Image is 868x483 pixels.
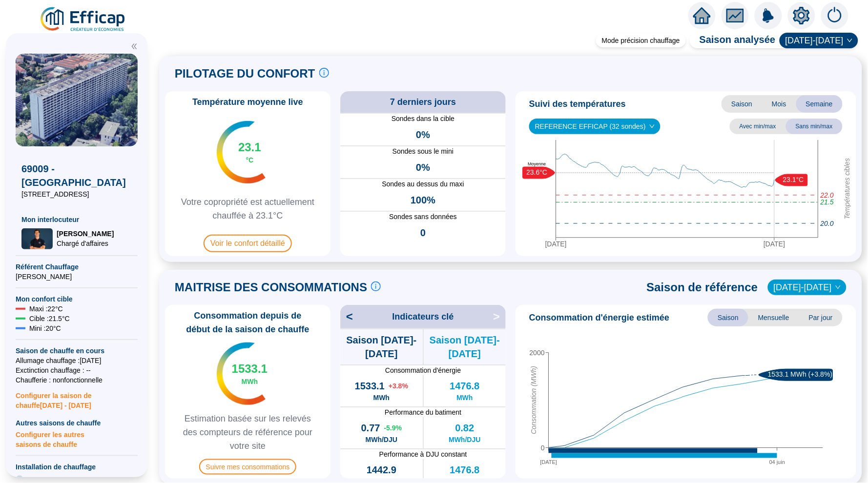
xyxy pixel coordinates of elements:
[175,280,367,295] span: MAITRISE DES CONSOMMATIONS
[16,356,138,365] span: Allumage chauffage : [DATE]
[455,421,474,435] span: 0.82
[450,463,479,477] span: 1476.8
[204,235,292,252] span: Voir le confort détaillé
[16,294,138,304] span: Mon confort cible
[844,158,851,220] tspan: Températures cibles
[16,365,138,375] span: Exctinction chauffage : --
[21,189,132,199] span: [STREET_ADDRESS]
[769,460,785,465] tspan: 04 juin
[450,379,479,393] span: 1476.8
[169,309,327,336] span: Consommation depuis de début de la saison de chauffe
[847,38,853,43] span: down
[340,309,353,324] span: <
[57,229,114,239] span: [PERSON_NAME]
[57,239,114,248] span: Chargé d'affaires
[21,162,132,189] span: 69009 - [GEOGRAPHIC_DATA]
[340,365,506,375] span: Consommation d'énergie
[16,375,138,385] span: Chaufferie : non fonctionnelle
[540,460,558,465] tspan: [DATE]
[29,323,61,333] span: Mini : 20 °C
[340,114,506,124] span: Sondes dans la cible
[361,421,380,435] span: 0.77
[424,333,506,361] span: Saison [DATE]-[DATE]
[39,6,127,33] img: efficap energie logo
[21,228,53,249] img: Chargé d'affaires
[340,212,506,222] span: Sondes sans données
[708,309,748,326] span: Saison
[131,43,138,50] span: double-left
[340,146,506,157] span: Sondes sous le mini
[246,155,254,165] span: °C
[528,161,546,166] text: Moyenne
[16,385,138,410] span: Configurer la saison de chauffe [DATE] - [DATE]
[373,393,390,402] span: MWh
[16,428,138,449] span: Configurer les autres saisons de chauffe
[527,168,548,176] text: 23.6°C
[355,379,385,393] span: 1533.1
[693,7,711,24] span: home
[530,366,538,435] tspan: Consommation (MWh)
[340,333,423,361] span: Saison [DATE]-[DATE]
[783,176,804,183] text: 23.1°C
[29,304,63,314] span: Maxi : 22 °C
[821,2,848,29] img: alerts
[493,309,506,324] span: >
[647,280,758,295] span: Saison de référence
[21,215,132,224] span: Mon interlocuteur
[238,140,261,155] span: 23.1
[384,423,402,433] span: -5.9 %
[217,342,266,405] img: indicateur températures
[16,262,138,272] span: Référent Chauffage
[199,459,297,475] span: Suivre mes consommations
[755,2,782,29] img: alerts
[29,314,70,323] span: Cible : 21.5 °C
[535,119,655,134] span: REFERENCE EFFICAP (32 sondes)
[529,97,626,111] span: Suivi des températures
[722,95,762,113] span: Saison
[217,121,266,183] img: indicateur températures
[390,95,456,109] span: 7 derniers jours
[762,95,796,113] span: Mois
[774,280,841,295] span: 2023-2024
[529,311,669,324] span: Consommation d'énergie estimée
[16,272,138,282] span: [PERSON_NAME]
[175,66,315,81] span: PILOTAGE DU CONFORT
[416,161,430,174] span: 0%
[449,435,480,444] span: MWh/DJU
[319,68,329,78] span: info-circle
[820,199,834,206] tspan: 21.5
[793,7,810,24] span: setting
[730,119,786,134] span: Avec min/max
[799,309,843,326] span: Par jour
[420,226,426,240] span: 0
[232,361,268,377] span: 1533.1
[649,123,655,129] span: down
[16,418,138,428] span: Autres saisons de chauffe
[366,435,397,444] span: MWh/DJU
[820,220,834,227] tspan: 20.0
[186,95,309,109] span: Température moyenne live
[392,310,454,323] span: Indicateurs clé
[371,282,381,291] span: info-circle
[340,179,506,189] span: Sondes au dessus du maxi
[835,284,841,290] span: down
[596,34,686,47] div: Mode précision chauffage
[411,193,435,207] span: 100%
[748,309,799,326] span: Mensuelle
[786,119,843,134] span: Sans min/max
[169,195,327,222] span: Votre copropriété est actuellement chauffée à 23.1°C
[764,240,785,248] tspan: [DATE]
[416,128,430,141] span: 0%
[530,349,545,357] tspan: 2000
[16,346,138,356] span: Saison de chauffe en cours
[340,449,506,459] span: Performance à DJU constant
[785,33,852,48] span: 2024-2025
[389,381,408,391] span: + 3.8 %
[541,444,545,452] tspan: 0
[340,407,506,417] span: Performance du batiment
[545,240,567,248] tspan: [DATE]
[690,33,776,48] span: Saison analysée
[726,7,744,24] span: fund
[367,463,396,477] span: 1442.9
[242,377,258,386] span: MWh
